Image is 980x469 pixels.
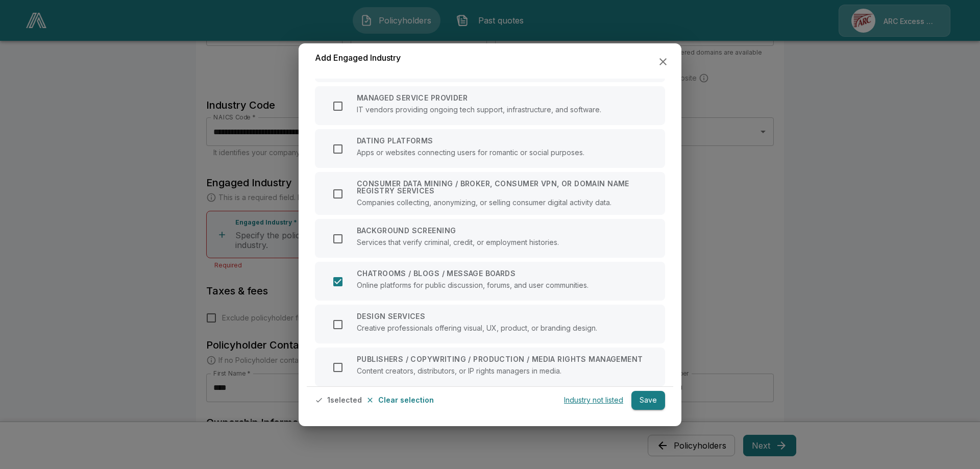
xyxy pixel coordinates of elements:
p: Online platforms for public discussion, forums, and user communities. [357,281,589,289]
p: Companies collecting, anonymizing, or selling consumer digital activity data. [357,199,653,206]
p: Apps or websites connecting users for romantic or social purposes. [357,149,584,156]
p: DESIGN SERVICES [357,313,597,320]
p: Industry not listed [564,397,623,404]
p: CONSUMER DATA MINING / BROKER, CONSUMER VPN, OR DOMAIN NAME REGISTRY SERVICES [357,180,653,194]
h6: Add Engaged Industry [315,52,401,65]
p: MANAGED SERVICE PROVIDER [357,94,601,102]
p: DATING PLATFORMS [357,137,584,144]
p: Creative professionals offering visual, UX, product, or branding design. [357,324,597,332]
p: IT vendors providing ongoing tech support, infrastructure, and software. [357,106,601,113]
p: CHATROOMS / BLOGS / MESSAGE BOARDS [357,270,589,277]
p: BACKGROUND SCREENING [357,227,559,234]
p: PUBLISHERS / COPYWRITING / PRODUCTION / MEDIA RIGHTS MANAGEMENT [357,356,643,363]
p: 1 selected [327,397,362,404]
p: Content creators, distributors, or IP rights managers in media. [357,367,643,375]
button: Save [631,391,665,410]
p: Clear selection [378,397,434,404]
p: Services that verify criminal, credit, or employment histories. [357,238,559,246]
